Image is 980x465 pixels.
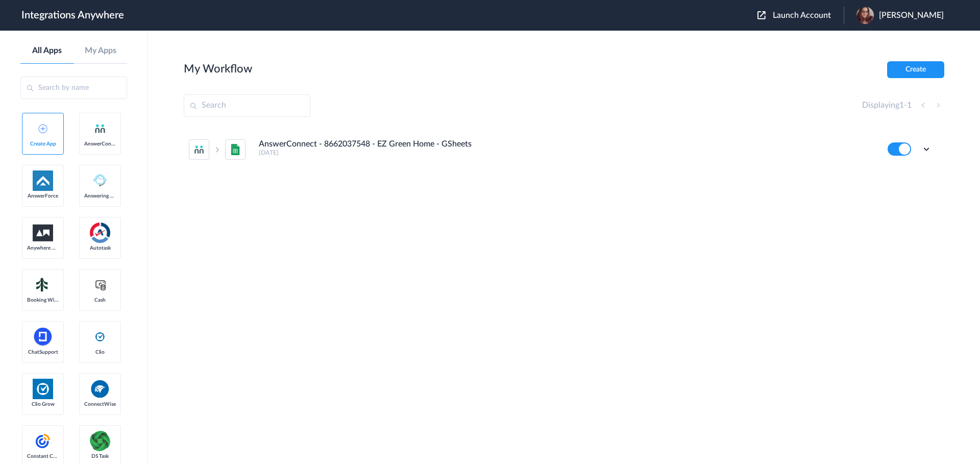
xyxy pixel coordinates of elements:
input: Search [184,94,310,117]
img: chatsupport-icon.svg [33,327,53,347]
h1: Integrations Anywhere [21,9,124,21]
span: Autotask [84,245,116,251]
span: AnswerForce [27,193,59,199]
img: autotask.png [90,223,110,243]
a: My Apps [74,46,128,56]
img: cash-logo.svg [94,279,107,291]
img: Setmore_Logo.svg [33,276,53,294]
span: 1 [907,101,912,109]
img: 20240306-150956.jpg [856,7,874,24]
h5: [DATE] [259,149,874,156]
span: [PERSON_NAME] [879,11,944,20]
h4: Displaying - [862,101,912,110]
h4: AnswerConnect - 8662037548 - EZ Green Home - GSheets [259,139,472,149]
img: answerconnect-logo.svg [94,123,106,135]
img: distributedSource.png [90,431,110,451]
button: Create [887,61,944,78]
img: constant-contact.svg [33,431,53,451]
span: Booking Widget [27,297,59,303]
span: ChatSupport [27,349,59,355]
input: Search by name [20,77,127,99]
a: All Apps [20,46,74,56]
span: Create App [27,141,59,147]
img: add-icon.svg [38,124,47,133]
img: aww.png [33,225,53,241]
span: Answering Service [84,193,116,199]
img: connectwise.png [90,379,110,399]
h2: My Workflow [184,62,252,76]
img: launch-acct-icon.svg [757,11,766,19]
button: Launch Account [757,11,844,20]
span: ConnectWise [84,401,116,407]
span: DS Task [84,453,116,459]
span: Clio Grow [27,401,59,407]
img: Answering_service.png [90,170,110,191]
img: af-app-logo.svg [33,170,53,191]
img: Clio.jpg [33,379,53,399]
span: Cash [84,297,116,303]
span: AnswerConnect [84,141,116,147]
img: clio-logo.svg [94,331,106,343]
span: 1 [899,101,904,109]
span: Clio [84,349,116,355]
span: Launch Account [773,11,831,19]
span: Anywhere Works [27,245,59,251]
span: Constant Contact [27,453,59,459]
